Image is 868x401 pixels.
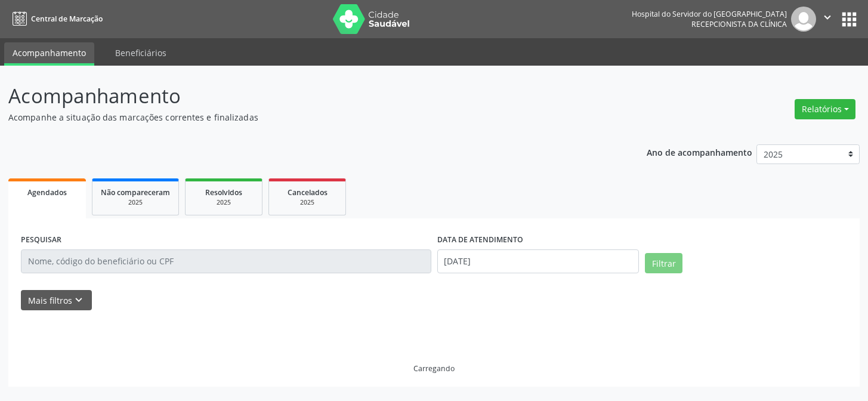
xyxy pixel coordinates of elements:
[791,7,816,32] img: img
[8,81,604,111] p: Acompanhamento
[277,198,337,207] div: 2025
[101,187,170,198] span: Não compareceram
[21,249,431,273] input: Nome, código do beneficiário ou CPF
[288,187,328,198] span: Cancelados
[437,231,523,249] label: DATA DE ATENDIMENTO
[31,14,103,24] span: Central de Marcação
[816,7,839,32] button: 
[413,363,455,374] div: Carregando
[21,290,92,311] button: Mais filtroskeyboard_arrow_down
[691,19,787,29] span: Recepcionista da clínica
[107,42,175,63] a: Beneficiários
[437,249,640,273] input: Selecione um intervalo
[795,99,855,119] button: Relatórios
[632,9,787,19] div: Hospital do Servidor do [GEOGRAPHIC_DATA]
[8,111,604,124] p: Acompanhe a situação das marcações correntes e finalizadas
[194,198,254,207] div: 2025
[72,294,85,307] i: keyboard_arrow_down
[8,9,103,29] a: Central de Marcação
[645,253,682,273] button: Filtrar
[205,187,242,198] span: Resolvidos
[821,11,834,24] i: 
[101,198,170,207] div: 2025
[21,231,61,249] label: PESQUISAR
[27,187,67,198] span: Agendados
[647,144,752,159] p: Ano de acompanhamento
[4,42,94,66] a: Acompanhamento
[839,9,860,30] button: apps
